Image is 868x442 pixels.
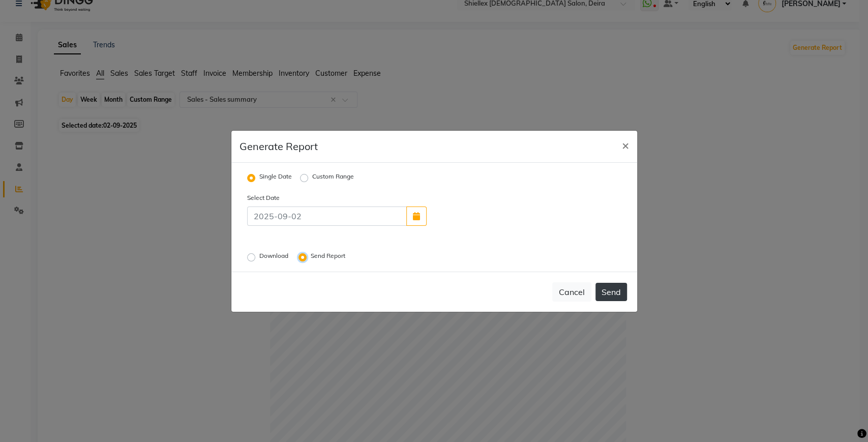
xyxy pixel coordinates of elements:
[622,137,629,153] span: ×
[240,193,337,202] label: Select Date
[259,251,290,263] label: Download
[259,172,292,184] label: Single Date
[312,172,354,184] label: Custom Range
[552,282,591,302] button: Cancel
[311,251,347,263] label: Send Report
[240,139,318,154] h5: Generate Report
[614,131,637,159] button: Close
[595,283,627,301] button: Send
[247,207,407,226] input: 2025-09-02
